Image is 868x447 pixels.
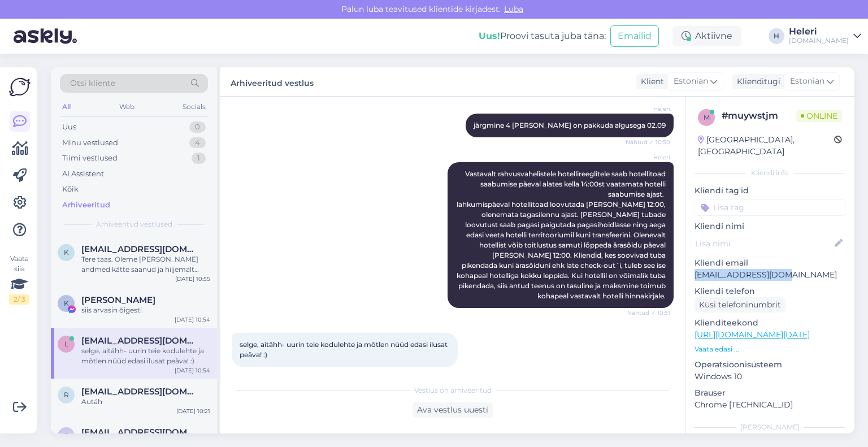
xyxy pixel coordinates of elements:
a: [URL][DOMAIN_NAME][DATE] [695,329,810,340]
span: Kristi Tohvri [81,295,155,305]
p: Kliendi nimi [695,220,845,232]
p: Operatsioonisüsteem [695,359,845,371]
span: Heleri [628,105,670,113]
p: Brauser [695,387,845,399]
p: Klienditeekond [695,317,845,329]
span: järgmine 4 [PERSON_NAME] on pakkuda algusega 02.09 [474,121,666,129]
div: H [769,28,784,44]
div: Minu vestlused [62,137,118,149]
div: Aktiivne [672,26,741,46]
p: Kliendi email [695,257,845,269]
span: r [64,390,69,399]
div: All [60,99,73,114]
span: railid@hotmail.com [81,387,199,397]
span: Luba [501,4,527,14]
span: Arhiveeritud vestlused [96,219,172,229]
div: [DATE] 10:21 [176,407,210,415]
div: 4 [189,137,206,149]
span: K [64,299,69,307]
div: siis arvasin õigesti [81,305,210,315]
span: t [64,431,68,440]
b: Uus! [479,31,500,41]
span: Nähtud ✓ 10:50 [626,138,670,146]
p: [EMAIL_ADDRESS][DOMAIN_NAME] [695,269,845,281]
span: k [64,248,69,257]
div: Klienditugi [732,76,780,88]
div: # muywstjm [722,109,796,123]
div: Heleri [789,27,849,36]
div: Socials [180,99,208,114]
span: Online [796,110,842,122]
div: Web [117,99,137,114]
div: Proovi tasuta juba täna: [479,29,606,43]
span: Nähtud ✓ 10:51 [627,309,670,317]
p: Windows 10 [695,371,845,383]
span: Vastavalt rahvusvahelistele hotellireeglitele saab hotellitoad saabumise päeval alates kella 14:0... [457,170,667,300]
div: Vaata siia [9,254,29,305]
div: Tere taas. Oleme [PERSON_NAME] andmed kätte saanud ja hiljemalt nädal enne reisi saadame ka reisi... [81,254,210,275]
p: Chrome [TECHNICAL_ID] [695,399,845,411]
div: [DATE] 10:54 [175,315,210,324]
span: Estonian [790,75,824,88]
span: kaisakuimets200@hot.ee [81,244,199,254]
img: Askly Logo [9,76,31,98]
div: [DOMAIN_NAME] [789,36,849,45]
span: Estonian [674,75,708,88]
div: AI Assistent [62,168,104,180]
input: Lisa tag [695,199,845,216]
label: Arhiveeritud vestlus [231,74,314,89]
input: Lisa nimi [695,237,832,250]
div: Tiimi vestlused [62,153,118,164]
div: Autäh [81,397,210,407]
div: Arhiveeritud [62,199,110,211]
div: selge, aitähh- uurin teie kodulehte ja mõtlen nüüd edasi ilusat peäva! :) [81,346,210,366]
span: l [64,340,68,348]
div: [DATE] 10:54 [175,366,210,375]
span: luikkairi@gmail.com [81,336,199,346]
span: 10:54 [235,367,277,376]
span: tamm.mailiis@gmail.com [81,427,199,437]
p: Vaata edasi ... [695,344,845,354]
div: Kõik [62,184,79,195]
div: Küsi telefoninumbrit [695,297,785,313]
div: 2 / 3 [9,294,29,305]
span: m [704,113,710,121]
p: Kliendi telefon [695,285,845,297]
div: 1 [192,153,206,164]
div: 0 [189,121,206,133]
span: Heleri [628,153,670,162]
div: Ava vestlus uuesti [413,402,493,418]
div: [PERSON_NAME] [695,422,845,432]
div: [GEOGRAPHIC_DATA], [GEOGRAPHIC_DATA] [698,134,834,158]
div: [DATE] 10:55 [175,275,210,283]
span: selge, aitähh- uurin teie kodulehte ja mõtlen nüüd edasi ilusat peäva! :) [240,340,449,359]
span: Otsi kliente [70,77,115,89]
span: Vestlus on arhiveeritud [414,385,492,396]
div: Uus [62,121,76,133]
p: Kliendi tag'id [695,185,845,197]
button: Emailid [610,25,659,47]
div: Klient [636,76,664,88]
div: Kliendi info [695,168,845,178]
a: Heleri[DOMAIN_NAME] [789,27,861,45]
